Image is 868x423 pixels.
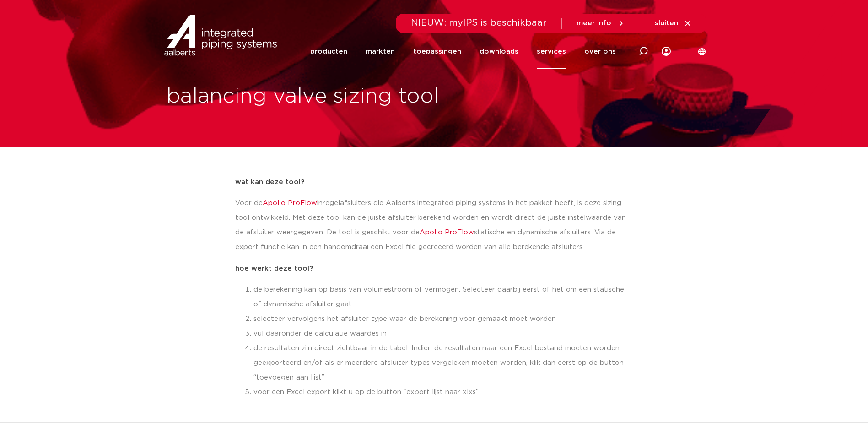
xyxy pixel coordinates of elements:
a: markten [366,34,395,69]
strong: wat kan deze tool? [235,179,304,185]
a: Apollo ProFlow [263,200,317,206]
a: downloads [480,34,518,69]
a: toepassingen [413,34,461,69]
nav: Menu [310,34,616,69]
span: NIEUW: myIPS is beschikbaar [411,18,547,27]
a: producten [310,34,347,69]
li: de resultaten zijn direct zichtbaar in de tabel. Indien de resultaten naar een Excel bestand moet... [253,341,633,385]
a: sluiten [655,19,692,27]
a: over ons [584,34,616,69]
p: Voor de inregelafsluiters die Aalberts integrated piping systems in het pakket heeft, is deze siz... [235,196,633,255]
strong: hoe werkt deze tool? [235,265,313,272]
span: sluiten [655,20,678,27]
a: services [537,34,566,69]
li: voor een Excel export klikt u op de button “export lijst naar xlxs” [253,385,633,400]
a: meer info [577,19,625,27]
a: Apollo ProFlow [420,229,474,236]
li: selecteer vervolgens het afsluiter type waar de berekening voor gemaakt moet worden [253,312,633,326]
span: meer info [577,20,611,27]
li: de berekening kan op basis van volumestroom of vermogen. Selecteer daarbij eerst of het om een st... [253,282,633,312]
li: vul daaronder de calculatie waardes in [253,326,633,341]
h1: balancing valve sizing tool [167,82,702,111]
